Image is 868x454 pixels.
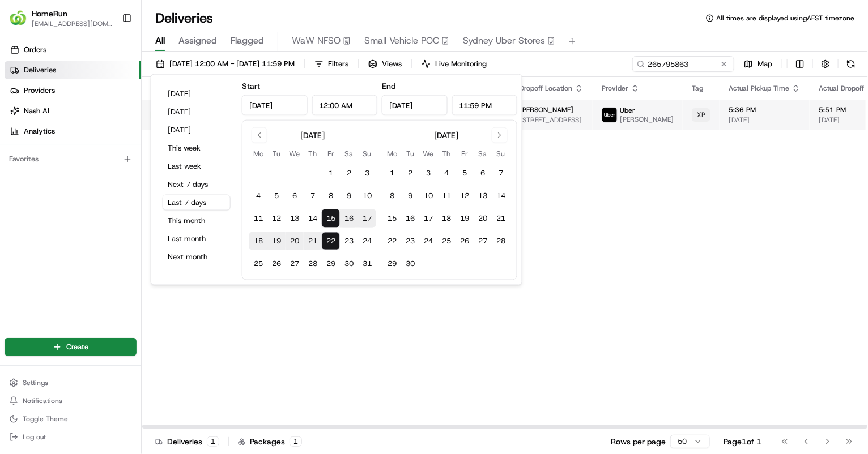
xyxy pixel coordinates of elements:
[24,106,49,116] span: Nash AI
[249,209,267,228] button: 11
[290,436,302,447] div: 1
[383,232,401,250] button: 22
[9,9,27,27] img: HomeRun
[358,187,376,205] button: 10
[492,148,510,160] th: Sunday
[416,56,492,72] button: Live Monitoring
[437,187,456,205] button: 11
[401,164,419,182] button: 2
[434,130,458,141] div: [DATE]
[238,436,302,447] div: Packages
[364,34,439,48] span: Small Vehicle POC
[456,164,474,182] button: 5
[231,34,264,48] span: Flagged
[611,436,666,447] p: Rows per page
[456,148,474,160] th: Friday
[5,393,137,409] button: Notifications
[23,396,62,405] span: Notifications
[24,126,55,136] span: Analytics
[163,159,231,174] button: Last week
[292,34,341,48] span: WaW NFSO
[5,82,141,100] a: Providers
[286,148,304,160] th: Wednesday
[328,59,348,69] span: Filters
[322,209,340,228] button: 15
[383,187,401,205] button: 8
[463,34,545,48] span: Sydney Uber Stores
[456,209,474,228] button: 19
[520,105,573,114] span: [PERSON_NAME]
[437,209,456,228] button: 18
[401,232,419,250] button: 23
[758,59,772,69] span: Map
[304,209,322,228] button: 14
[492,187,510,205] button: 14
[419,232,437,250] button: 24
[492,164,510,182] button: 7
[32,19,113,28] button: [EMAIL_ADDRESS][DOMAIN_NAME]
[163,122,231,138] button: [DATE]
[322,164,340,182] button: 1
[169,59,295,69] span: [DATE] 12:00 AM - [DATE] 11:59 PM
[401,255,419,273] button: 30
[178,34,217,48] span: Assigned
[437,164,456,182] button: 4
[474,148,492,160] th: Saturday
[249,255,267,273] button: 25
[249,232,267,250] button: 18
[358,232,376,250] button: 24
[163,213,231,229] button: This month
[163,249,231,265] button: Next month
[267,187,286,205] button: 5
[286,255,304,273] button: 27
[163,104,231,120] button: [DATE]
[474,164,492,182] button: 6
[322,187,340,205] button: 8
[24,85,55,96] span: Providers
[383,209,401,228] button: 15
[383,255,401,273] button: 29
[32,8,67,19] button: HomeRun
[401,209,419,228] button: 16
[322,148,340,160] th: Friday
[474,209,492,228] button: 20
[5,102,141,120] a: Nash AI
[5,122,141,140] a: Analytics
[249,187,267,205] button: 4
[401,148,419,160] th: Tuesday
[304,187,322,205] button: 7
[300,130,325,141] div: [DATE]
[23,414,68,423] span: Toggle Theme
[340,255,358,273] button: 30
[729,84,789,93] span: Actual Pickup Time
[267,255,286,273] button: 26
[286,187,304,205] button: 6
[419,187,437,205] button: 10
[358,209,376,228] button: 17
[620,106,635,115] span: Uber
[437,232,456,250] button: 25
[267,148,286,160] th: Tuesday
[382,81,395,91] label: End
[383,164,401,182] button: 1
[24,45,46,55] span: Orders
[492,232,510,250] button: 28
[5,61,141,79] a: Deliveries
[322,232,340,250] button: 22
[474,232,492,250] button: 27
[401,187,419,205] button: 9
[163,86,231,102] button: [DATE]
[155,9,213,27] h1: Deliveries
[151,56,300,72] button: [DATE] 12:00 AM - [DATE] 11:59 PM
[474,187,492,205] button: 13
[5,41,141,59] a: Orders
[304,232,322,250] button: 21
[739,56,777,72] button: Map
[437,148,456,160] th: Thursday
[358,164,376,182] button: 3
[602,108,617,122] img: uber-new-logo.jpeg
[340,232,358,250] button: 23
[729,105,801,114] span: 5:36 PM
